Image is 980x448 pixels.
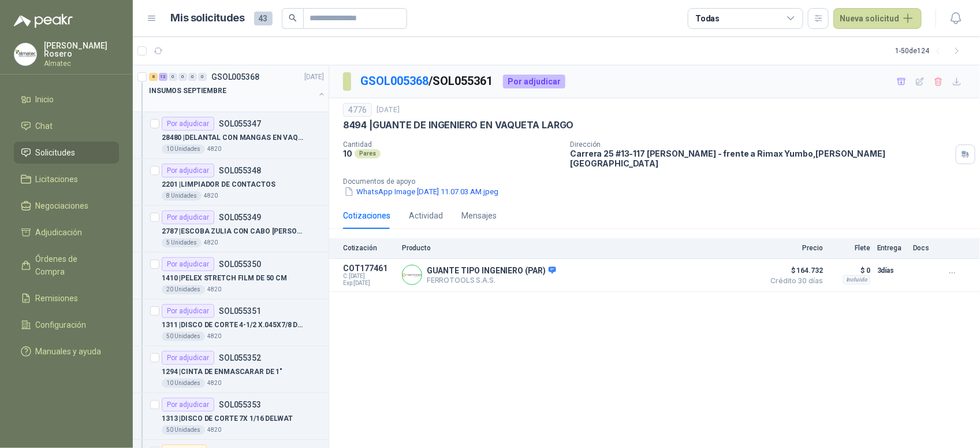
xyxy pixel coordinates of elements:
div: 0 [169,73,177,81]
p: 4820 [204,191,218,201]
p: / SOL055361 [360,72,494,90]
p: 28480 | DELANTAL CON MANGAS EN VAQUETA PARA SOLDADOR [162,132,305,143]
div: 4776 [343,103,372,117]
p: SOL055348 [219,166,261,175]
span: Configuración [36,319,87,331]
span: 43 [254,12,273,25]
p: 8494 | GUANTE DE INGENIERO EN VAQUETA LARGO [343,119,573,131]
p: Entrega [877,244,906,252]
span: Negociaciones [36,199,89,212]
p: 4820 [207,425,221,435]
div: Por adjudicar [503,75,565,88]
p: SOL055353 [219,401,261,409]
img: Company Logo [14,43,36,65]
a: Solicitudes [14,142,119,164]
p: Cantidad [343,140,561,149]
div: Por adjudicar [162,398,214,412]
p: 4820 [207,145,221,154]
span: search [289,14,297,22]
div: Por adjudicar [162,164,214,177]
p: Producto [402,244,758,252]
a: Por adjudicarSOL0553511311 |DISCO DE CORTE 4-1/2 X.045X7/8 DELWAT50 Unidades4820 [133,299,329,346]
p: COT177461 [343,264,395,273]
div: 5 Unidades [162,238,202,247]
div: 50 Unidades [162,425,205,435]
span: Chat [36,120,53,132]
div: 8 Unidades [162,191,202,201]
a: Configuración [14,314,119,336]
a: Por adjudicarSOL0553492787 |ESCOBA ZULIA CON CABO [PERSON_NAME]5 Unidades4820 [133,206,329,253]
p: 10 [343,149,352,158]
div: 8 [149,73,158,81]
span: Manuales y ayuda [36,345,102,358]
a: Adjudicación [14,221,119,243]
div: Actividad [409,209,443,222]
div: Por adjudicar [162,351,214,365]
a: Manuales y ayuda [14,340,119,362]
a: GSOL005368 [360,74,428,88]
p: GSOL005368 [211,73,259,81]
a: Por adjudicarSOL0553521294 |CINTA DE ENMASCARAR DE 1"10 Unidades4820 [133,346,329,393]
div: Cotizaciones [343,209,390,222]
p: SOL055352 [219,354,261,362]
a: Por adjudicarSOL0553501410 |PELEX STRETCH FILM DE 50 CM20 Unidades4820 [133,253,329,299]
button: WhatsApp Image [DATE] 11.07.03 AM.jpeg [343,186,500,198]
a: Inicio [14,88,119,110]
div: Todas [695,12,720,25]
img: Company Logo [403,265,422,284]
div: Pares [355,149,381,158]
span: Remisiones [36,292,79,305]
p: 1294 | CINTA DE ENMASCARAR DE 1" [162,366,282,377]
a: Licitaciones [14,168,119,190]
div: Por adjudicar [162,210,214,224]
p: Carrera 25 #13-117 [PERSON_NAME] - frente a Rimax Yumbo , [PERSON_NAME][GEOGRAPHIC_DATA] [571,149,951,168]
a: Remisiones [14,287,119,309]
p: SOL055347 [219,120,261,128]
div: Incluido [843,275,870,284]
p: FERROTOOLS S.A.S. [427,276,556,284]
p: Cotización [343,244,395,252]
h1: Mis solicitudes [171,10,245,27]
p: INSUMOS SEPTIEMBRE [149,86,226,97]
p: $ 0 [830,264,870,277]
p: GUANTE TIPO INGENIERO (PAR) [427,266,556,276]
span: Inicio [36,93,54,106]
div: 10 Unidades [162,379,205,388]
div: Por adjudicar [162,304,214,318]
span: Solicitudes [36,146,76,159]
div: 10 Unidades [162,145,205,154]
p: 1311 | DISCO DE CORTE 4-1/2 X.045X7/8 DELWAT [162,320,305,331]
div: 50 Unidades [162,332,205,341]
p: 4820 [207,332,221,341]
div: 13 [159,73,167,81]
p: Dirección [571,140,951,149]
div: 0 [188,73,197,81]
div: Mensajes [461,209,497,222]
p: [PERSON_NAME] Rosero [44,42,119,58]
p: 1410 | PELEX STRETCH FILM DE 50 CM [162,273,287,284]
div: 0 [198,73,207,81]
span: Adjudicación [36,226,83,239]
p: 4820 [204,238,218,247]
a: Chat [14,115,119,137]
span: Exp: [DATE] [343,280,395,287]
a: Órdenes de Compra [14,248,119,283]
div: 0 [178,73,187,81]
span: Crédito 30 días [765,277,823,284]
a: Por adjudicarSOL0553531313 |DISCO DE CORTE 7X 1/16 DELWAT50 Unidades4820 [133,393,329,440]
p: 3 días [877,264,906,277]
p: Precio [765,244,823,252]
span: $ 164.732 [765,264,823,277]
p: SOL055350 [219,260,261,268]
div: Por adjudicar [162,257,214,271]
p: 4820 [207,379,221,388]
span: Licitaciones [36,173,79,186]
img: Logo peakr [14,14,73,28]
div: 1 - 50 de 124 [895,42,966,60]
p: [DATE] [304,72,324,83]
p: 2201 | LIMPIADOR DE CONTACTOS [162,179,275,190]
a: 8 13 0 0 0 0 GSOL005368[DATE] INSUMOS SEPTIEMBRE [149,70,326,107]
p: Almatec [44,60,119,67]
button: Nueva solicitud [833,8,922,29]
p: SOL055351 [219,307,261,315]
